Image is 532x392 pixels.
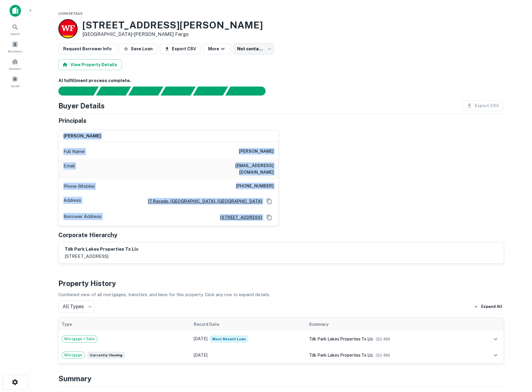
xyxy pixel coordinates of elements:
span: Loan Details [58,12,83,15]
button: View Property Details [58,59,122,70]
span: Mortgage [62,352,85,358]
p: [GEOGRAPHIC_DATA] • [82,31,263,38]
span: Mortgage + Sale [62,336,97,342]
button: expand row [490,334,501,344]
th: Summary [306,318,473,331]
div: AI fulfillment process complete. [225,87,273,96]
div: Principals found, still searching for contact information. This may take time... [193,87,228,96]
h6: tdk park lakes properties tx llc [65,246,139,253]
p: Combined view of all mortgages, transfers, and liens for this property. Click any row to expand d... [58,291,504,298]
h4: Property History [58,278,504,289]
button: Save Loan [119,43,157,54]
a: Search [2,21,28,37]
button: Expand All [472,302,504,311]
td: [DATE] [191,347,306,363]
button: Export CSV [160,43,201,54]
div: Sending borrower request to AI... [51,87,96,96]
h5: Corporate Hierarchy [58,231,117,240]
h5: Principals [58,116,87,125]
div: Documents found, AI parsing details... [128,87,163,96]
a: 17 Recodo, [GEOGRAPHIC_DATA], [GEOGRAPHIC_DATA] [143,198,262,205]
h6: [PERSON_NAME] [239,148,274,155]
span: tdk park lakes properties tx llc [309,337,373,341]
button: More [203,43,231,54]
div: Not contacted [234,43,274,55]
h6: AI fulfillment process complete. [58,77,504,84]
p: Address [63,197,81,206]
p: Email [63,162,75,175]
span: Most Recent Loan [210,335,248,343]
h6: [PHONE_NUMBER] [236,183,274,190]
span: Borrowers [8,49,22,54]
th: Type [59,318,191,331]
button: Copy Address [265,213,274,222]
p: Borrower Address [63,213,101,222]
th: Record Date [191,318,306,331]
h6: [PERSON_NAME] [63,133,101,140]
button: Request Borrower Info [58,43,116,54]
p: Phone (Mobile) [63,183,95,190]
p: Full Name [63,148,85,155]
span: Contacts [9,66,21,71]
button: Copy Address [265,197,274,206]
a: Contacts [2,56,28,72]
span: Saved [11,84,19,88]
h3: [STREET_ADDRESS][PERSON_NAME] [82,19,263,31]
span: Search [10,31,20,36]
span: ($ 2.4M ) [376,337,390,341]
p: [STREET_ADDRESS] [65,253,139,260]
span: tdk park lakes properties tx llc [309,353,373,358]
a: [STREET_ADDRESS] [215,214,262,221]
h4: Buyer Details [58,100,105,111]
span: ($ 2.4M ) [376,353,390,358]
button: expand row [490,350,501,360]
td: [DATE] [191,331,306,347]
h6: [EMAIL_ADDRESS][DOMAIN_NAME] [202,162,274,175]
div: All Types [58,301,94,313]
div: Your request is received and processing... [96,87,131,96]
iframe: Chat Widget [502,344,532,373]
h4: Summary [58,373,504,384]
div: Principals found, AI now looking for contact information... [160,87,195,96]
img: capitalize-icon.png [10,5,21,17]
span: Currently viewing [87,352,125,359]
a: Saved [2,73,28,90]
a: Borrowers [2,39,28,55]
a: [PERSON_NAME] Fargo [134,31,189,37]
